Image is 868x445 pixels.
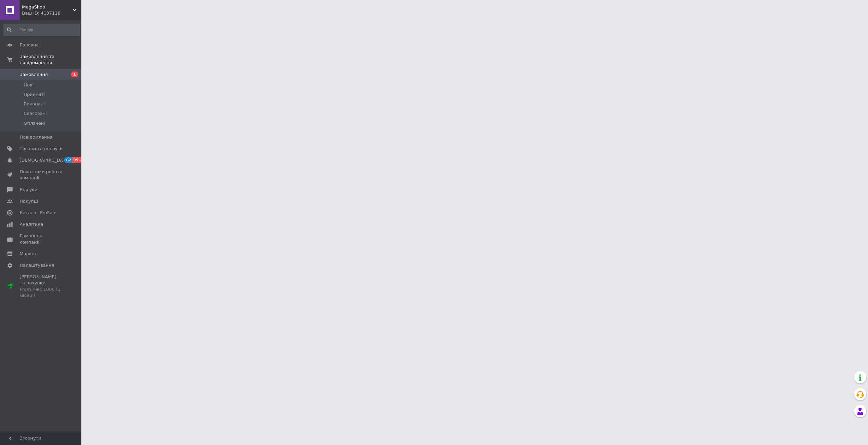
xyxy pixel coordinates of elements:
[24,101,45,107] span: Виконані
[71,72,78,77] span: 1
[20,42,39,48] span: Головна
[20,233,63,245] span: Гаманець компанії
[20,72,48,78] span: Замовлення
[22,10,81,16] div: Ваш ID: 4137118
[20,286,63,299] div: Prom мікс 1000 (3 місяці)
[3,24,80,36] input: Пошук
[20,198,38,204] span: Покупці
[24,120,45,126] span: Оплачені
[20,134,53,140] span: Повідомлення
[24,110,47,117] span: Скасовані
[24,82,34,88] span: Нові
[20,221,43,227] span: Аналітика
[20,157,70,163] span: [DEMOGRAPHIC_DATA]
[20,187,37,193] span: Відгуки
[72,157,83,163] span: 99+
[20,169,63,181] span: Показники роботи компанії
[22,4,73,10] span: MegaShop
[20,262,54,268] span: Налаштування
[20,54,81,66] span: Замовлення та повідомлення
[20,210,56,216] span: Каталог ProSale
[20,251,37,257] span: Маркет
[24,92,45,98] span: Прийняті
[20,146,63,152] span: Товари та послуги
[20,274,63,299] span: [PERSON_NAME] та рахунки
[64,157,72,163] span: 62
